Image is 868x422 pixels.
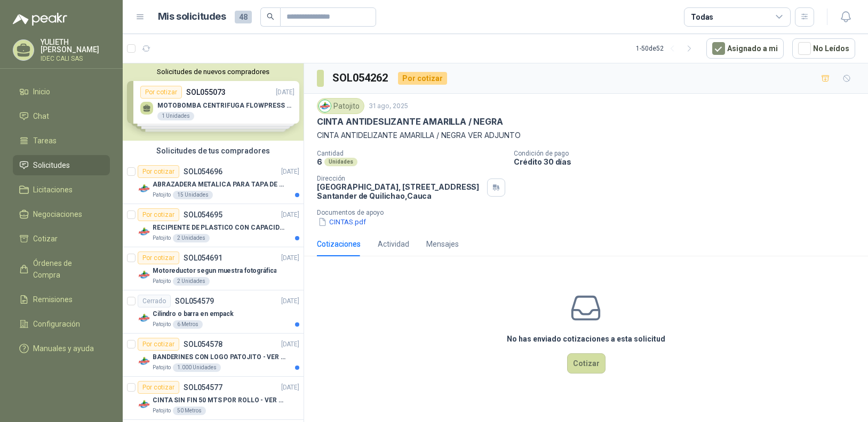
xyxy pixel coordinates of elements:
[175,297,214,305] p: SOL054579
[281,383,299,393] p: [DATE]
[369,101,408,111] p: 31 ago, 2025
[33,184,73,196] span: Licitaciones
[33,110,49,122] span: Chat
[281,167,299,177] p: [DATE]
[33,159,70,171] span: Solicitudes
[173,320,203,329] div: 6 Metros
[33,208,82,220] span: Negociaciones
[281,253,299,263] p: [DATE]
[13,131,110,151] a: Tareas
[13,82,110,102] a: Inicio
[153,266,276,276] p: Motoreductor segun muestra fotográfica
[636,40,698,57] div: 1 - 50 de 52
[123,63,304,141] div: Solicitudes de nuevos compradoresPor cotizarSOL055073[DATE] MOTOBOMBA CENTRIFUGA FLOWPRESS 1.5HP-...
[138,381,179,394] div: Por cotizar
[173,277,210,286] div: 2 Unidades
[792,38,855,59] button: No Leídos
[33,86,50,98] span: Inicio
[138,208,179,221] div: Por cotizar
[281,339,299,350] p: [DATE]
[317,175,483,182] p: Dirección
[13,338,110,359] a: Manuales y ayuda
[13,289,110,310] a: Remisiones
[317,157,322,166] p: 6
[123,141,304,161] div: Solicitudes de tus compradores
[173,234,210,242] div: 2 Unidades
[173,407,206,415] div: 50 Metros
[138,355,150,368] img: Company Logo
[13,155,110,175] a: Solicitudes
[33,233,58,245] span: Cotizar
[138,251,179,264] div: Por cotizar
[13,180,110,200] a: Licitaciones
[378,238,409,250] div: Actividad
[317,150,505,157] p: Cantidad
[691,11,713,23] div: Todas
[138,312,150,324] img: Company Logo
[138,225,150,238] img: Company Logo
[138,165,179,178] div: Por cotizar
[123,290,304,334] a: CerradoSOL054579[DATE] Company LogoCilindro o barra en empackPatojito6 Metros
[317,129,855,141] p: CINTA ANTIDELIZANTE AMARILLA / NEGRA VER ADJUNTO
[153,180,285,190] p: ABRAZADERA METALICA PARA TAPA DE TAMBOR DE PLASTICO DE 50 LT
[507,333,665,345] h3: No has enviado cotizaciones a esta solicitud
[317,209,864,216] p: Documentos de apoyo
[123,161,304,204] a: Por cotizarSOL054696[DATE] Company LogoABRAZADERA METALICA PARA TAPA DE TAMBOR DE PLASTICO DE 50 ...
[13,253,110,285] a: Órdenes de Compra
[13,13,67,26] img: Logo peakr
[324,158,357,166] div: Unidades
[123,334,304,377] a: Por cotizarSOL054578[DATE] Company LogoBANDERINES CON LOGO PATOJITO - VER DOC ADJUNTOPatojito1.00...
[153,320,171,329] p: Patojito
[153,309,234,319] p: Cilindro o barra en empack
[514,150,864,157] p: Condición de pago
[127,68,299,76] button: Solicitudes de nuevos compradores
[153,363,171,372] p: Patojito
[138,295,171,307] div: Cerrado
[138,398,150,411] img: Company Logo
[319,100,331,112] img: Company Logo
[153,234,171,242] p: Patojito
[153,352,285,362] p: BANDERINES CON LOGO PATOJITO - VER DOC ADJUNTO
[33,294,73,305] span: Remisiones
[184,211,222,218] p: SOL054695
[398,72,447,85] div: Por cotizar
[332,70,389,86] h3: SOL054262
[153,395,285,405] p: CINTA SIN FIN 50 MTS POR ROLLO - VER DOC ADJUNTO
[33,257,100,281] span: Órdenes de Compra
[153,277,171,286] p: Patojito
[138,269,150,281] img: Company Logo
[317,98,364,114] div: Patojito
[317,182,483,200] p: [GEOGRAPHIC_DATA], [STREET_ADDRESS] Santander de Quilichao , Cauca
[33,343,94,354] span: Manuales y ayuda
[184,168,222,175] p: SOL054696
[153,223,285,233] p: RECIPIENTE DE PLASTICO CON CAPACIDAD DE 1.8 LT PARA LA EXTRACCIÓN MANUAL DE LIQUIDOS
[267,13,274,20] span: search
[13,106,110,126] a: Chat
[567,353,606,374] button: Cotizar
[317,116,503,127] p: CINTA ANTIDESLIZANTE AMARILLA / NEGRA
[13,204,110,224] a: Negociaciones
[138,338,179,351] div: Por cotizar
[138,182,150,195] img: Company Logo
[281,296,299,306] p: [DATE]
[33,318,80,330] span: Configuración
[235,11,252,23] span: 48
[153,407,171,415] p: Patojito
[173,191,213,199] div: 15 Unidades
[706,38,784,59] button: Asignado a mi
[158,9,226,25] h1: Mis solicitudes
[33,135,57,147] span: Tareas
[123,204,304,247] a: Por cotizarSOL054695[DATE] Company LogoRECIPIENTE DE PLASTICO CON CAPACIDAD DE 1.8 LT PARA LA EXT...
[173,363,221,372] div: 1.000 Unidades
[123,247,304,290] a: Por cotizarSOL054691[DATE] Company LogoMotoreductor segun muestra fotográficaPatojito2 Unidades
[184,254,222,262] p: SOL054691
[426,238,459,250] div: Mensajes
[123,377,304,420] a: Por cotizarSOL054577[DATE] Company LogoCINTA SIN FIN 50 MTS POR ROLLO - VER DOC ADJUNTOPatojito50...
[317,216,367,228] button: CINTAS.pdf
[184,384,222,391] p: SOL054577
[317,238,361,250] div: Cotizaciones
[514,157,864,166] p: Crédito 30 días
[41,55,110,62] p: IDEC CALI SAS
[153,191,171,199] p: Patojito
[41,38,110,53] p: YULIETH [PERSON_NAME]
